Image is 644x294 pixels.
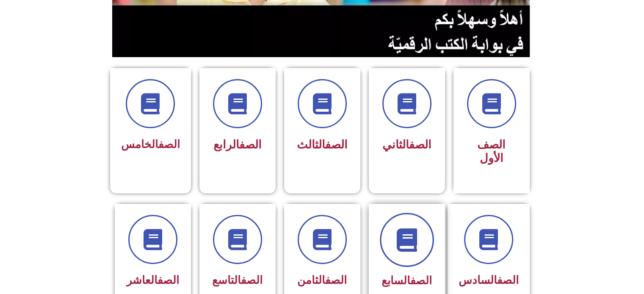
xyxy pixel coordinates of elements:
span: الخامس [121,138,180,151]
a: الصف [158,274,179,286]
span: الثامن [297,274,347,286]
span: السابع [381,274,432,287]
a: الصف [497,274,519,286]
a: الصف [241,274,263,286]
span: الثاني [382,138,431,151]
a: الصف [325,138,348,151]
a: الصف [325,274,347,286]
a: الصف [410,274,432,287]
a: الصف [239,138,262,151]
span: الرابع [213,138,262,151]
span: العاشر [127,274,179,286]
span: السادس [459,274,519,286]
a: الصف [158,138,180,151]
span: التاسع [212,274,263,286]
span: الثالث [297,138,348,151]
span: الصف الأول [477,138,506,165]
a: الصف [409,138,431,151]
